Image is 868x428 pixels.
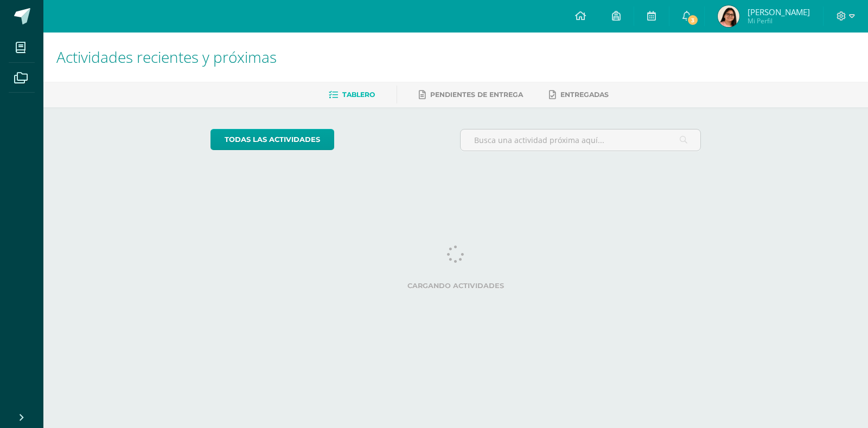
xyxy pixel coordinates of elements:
[461,129,701,151] input: Busca una actividad próxima aquí...
[329,86,375,103] a: Tablero
[718,5,739,27] img: 85da2c7de53b6dc5a40f3c6f304e3276.png
[560,90,609,99] span: Entregadas
[748,16,810,25] span: Mi Perfil
[210,129,334,150] a: todas las Actividades
[210,282,701,290] label: Cargando actividades
[430,90,523,99] span: Pendientes de entrega
[687,14,699,26] span: 3
[419,86,523,103] a: Pendientes de entrega
[342,90,375,99] span: Tablero
[549,86,609,103] a: Entregadas
[748,7,810,17] span: [PERSON_NAME]
[56,47,277,67] span: Actividades recientes y próximas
